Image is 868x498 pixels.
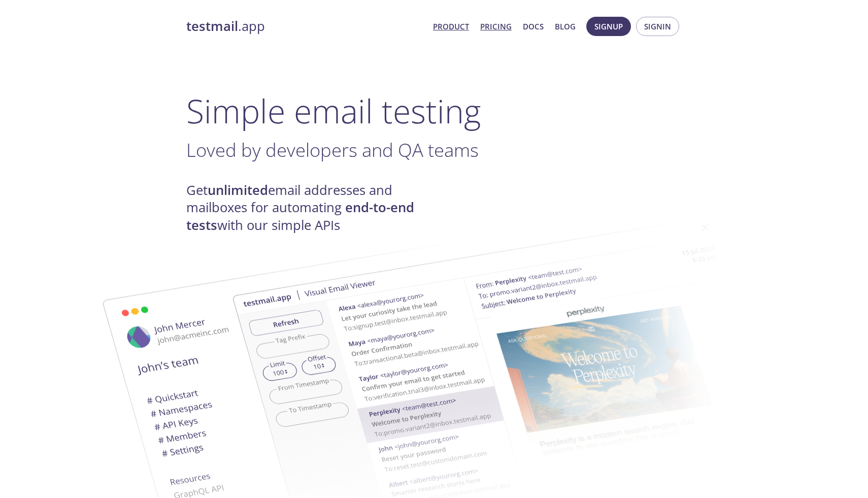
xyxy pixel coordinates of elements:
a: Product [433,20,469,33]
strong: end-to-end tests [186,198,414,234]
a: Docs [523,20,544,33]
h4: Get email addresses and mailboxes for automating with our simple APIs [186,182,434,234]
strong: testmail [186,17,238,35]
span: Signin [644,20,671,33]
span: Loved by developers and QA teams [186,137,479,162]
a: Blog [555,20,576,33]
a: testmail.app [186,18,425,35]
span: Signup [594,20,623,33]
h1: Simple email testing [186,91,682,130]
strong: unlimited [208,181,268,199]
a: Pricing [480,20,512,33]
button: Signin [636,17,679,36]
button: Signup [586,17,631,36]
